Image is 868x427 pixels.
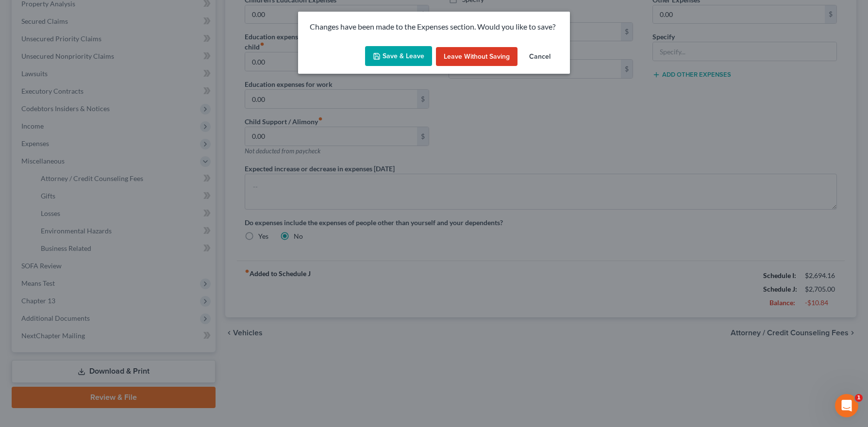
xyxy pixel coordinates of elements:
button: Cancel [521,47,558,66]
p: Changes have been made to the Expenses section. Would you like to save? [310,21,558,33]
button: Save & Leave [365,46,432,66]
span: 1 [855,394,863,402]
iframe: Intercom live chat [835,394,858,417]
button: Leave without Saving [436,47,517,66]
